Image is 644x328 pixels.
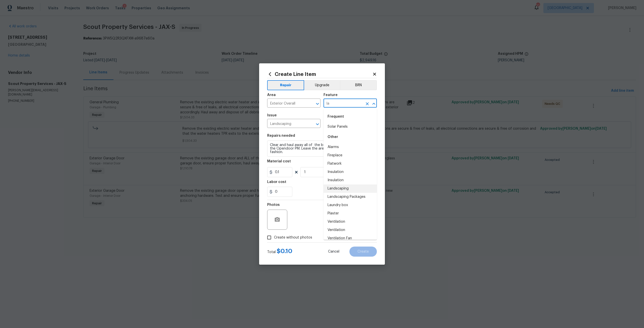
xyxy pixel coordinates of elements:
button: Clear [364,100,371,107]
h5: Area [267,93,276,97]
h5: Issue [267,114,277,117]
h5: Material cost [267,160,291,163]
li: Solar Panels [324,123,377,131]
span: Create without photos [274,235,312,240]
h5: Photos [267,203,280,207]
h2: Create Line Item [267,71,372,77]
li: Fireplace [324,151,377,160]
button: Open [314,121,321,128]
h5: Repairs needed [267,134,295,137]
li: Alarms [324,143,377,151]
span: $ 0.10 [277,248,292,254]
div: Other [324,131,377,143]
button: Close [370,100,377,107]
textarea: Clear and haul away all of the brush in the areas outlined by the Opendoor PM. Leave the area in ... [267,140,377,157]
span: Create [357,250,369,254]
button: Open [314,100,321,107]
button: Cancel [320,247,347,257]
li: Flatwork [324,160,377,168]
li: Ventilation Fan [324,234,377,243]
span: Cancel [328,250,339,254]
button: Create [349,247,377,257]
h5: Feature [324,93,338,97]
div: Frequent [324,111,377,123]
h5: Labor cost [267,180,286,184]
li: Insulation [324,168,377,176]
button: Repair [267,80,304,90]
li: Ventilation [324,226,377,234]
div: Total [267,249,292,255]
li: Ventilation [324,218,377,226]
li: Laundry box [324,201,377,209]
li: Landscaping Packages [324,193,377,201]
li: Plaster [324,209,377,218]
li: Landscaping [324,184,377,193]
button: BRN [340,80,377,90]
button: Upgrade [304,80,340,90]
li: Insulation [324,176,377,184]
